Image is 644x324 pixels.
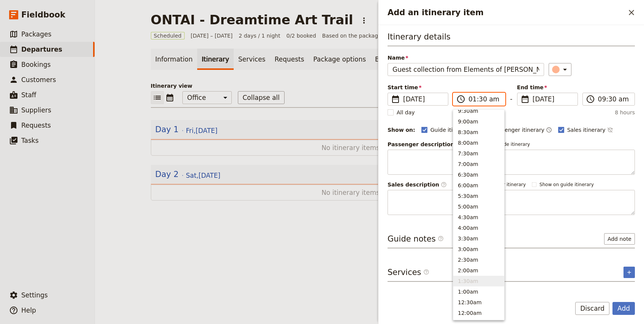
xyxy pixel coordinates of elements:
button: 7:30am [453,148,504,159]
button: Actions [358,14,370,27]
span: Fieldbook [21,9,65,21]
h2: Add an itinerary item [388,7,625,18]
button: 5:30am [453,191,504,201]
input: ​ [598,95,630,104]
span: [DATE] – [DATE] [191,32,233,40]
span: Fri , [DATE] [186,126,217,135]
span: ​ [423,269,429,275]
span: ​ [521,95,530,104]
button: Edit day information [155,124,218,135]
span: Scheduled [151,32,185,40]
button: Add service inclusion [623,267,635,278]
p: Itinerary view [151,82,589,90]
button: Time not shown on sales itinerary [607,125,613,134]
span: Bookings [21,61,51,68]
span: Staff [21,91,36,99]
span: 8 hours [615,109,635,116]
a: Requests [270,49,309,70]
label: Passenger description [388,141,462,148]
button: 4:00am [453,223,504,233]
button: 4:30am [453,212,504,223]
button: Add [612,302,635,315]
button: 8:00am [453,138,504,148]
input: ​ [468,95,500,104]
span: Sales itinerary [567,126,606,134]
a: Bookings [370,49,409,70]
button: Calendar view [164,91,176,104]
span: ​ [441,182,447,188]
span: End time [517,84,578,91]
span: ​ [586,95,595,104]
span: - [510,94,512,106]
button: 12:00am [453,308,504,318]
button: 1:00am [453,286,504,297]
button: 6:30am [453,169,504,180]
button: 7:00am [453,159,504,169]
span: All day [397,109,415,116]
button: 2:00am [453,265,504,276]
span: Tasks [21,137,39,144]
button: 3:30am [453,233,504,244]
button: ​ [549,63,571,76]
span: Packages [21,30,51,38]
span: Name [388,54,544,62]
label: Sales description [388,181,447,188]
span: Based on the package: [322,32,430,40]
button: Discard [575,302,609,315]
span: 2 days / 1 night [239,32,280,40]
span: Start time [388,84,448,91]
div: ​ [553,65,570,74]
span: Day 2 [155,169,179,180]
button: Time shown on passenger itinerary [546,125,552,134]
span: ​ [456,95,465,104]
span: [DATE] [533,95,573,104]
button: Close drawer [625,6,638,19]
button: List view [151,91,164,104]
button: Add note [604,233,635,245]
input: Name [388,63,544,76]
span: ​ [423,269,429,278]
span: Guide itinerary [430,126,470,134]
div: Show on: [388,126,415,134]
span: No itinerary items on this day [176,143,564,152]
span: Settings [21,291,48,299]
a: Services [234,49,270,70]
span: Suppliers [21,106,51,114]
span: No itinerary items on this day [176,188,564,197]
a: Itinerary [197,49,234,70]
h3: Services [388,267,429,278]
span: Day 1 [155,124,179,135]
button: 8:30am [453,127,504,138]
span: Passenger itinerary [493,126,544,134]
button: 2:30am [453,254,504,265]
a: Information [151,49,197,70]
h1: ONTAI - Dreamtime Art Trail [151,12,353,27]
span: ​ [391,95,400,104]
button: Edit day information [155,169,221,180]
button: 9:00am [453,116,504,127]
button: Collapse all [238,91,285,104]
span: ​ [438,235,444,245]
a: Package options [309,49,370,70]
button: 3:00am [453,244,504,254]
span: Help [21,307,36,314]
span: Departures [21,46,62,53]
h3: Guide notes [388,233,444,245]
span: Sat , [DATE] [186,171,220,180]
span: ​ [438,235,444,242]
span: Requests [21,122,51,129]
span: Show on guide itinerary [540,182,594,188]
button: 6:00am [453,180,504,191]
span: [DATE] [403,95,443,104]
button: 5:00am [453,201,504,212]
h3: Itinerary details [388,31,635,46]
button: 12:30am [453,297,504,308]
span: Customers [21,76,56,84]
button: 9:30am [453,106,504,116]
span: 0/2 booked [286,32,316,40]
